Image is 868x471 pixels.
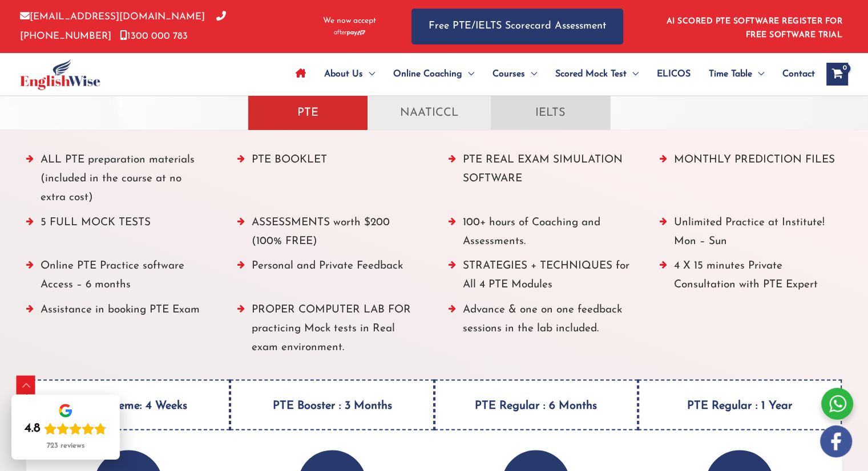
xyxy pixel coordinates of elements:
[26,379,230,430] h4: PTE Supreme: 4 Weeks
[659,257,842,301] li: 4 X 15 minutes Private Consultation with PTE Expert
[334,30,365,36] img: Afterpay-Logo
[26,257,209,301] li: Online PTE Practice software Access – 6 months
[315,54,384,94] a: About UsMenu Toggle
[826,63,848,86] a: View Shopping Cart, empty
[237,151,420,213] li: PTE BOOKLET
[230,379,434,430] h4: PTE Booster : 3 Months
[709,54,752,94] span: Time Table
[260,101,356,121] p: PTE
[25,421,41,437] div: 4.8
[773,54,815,94] a: Contact
[20,59,100,90] img: cropped-ew-logo
[820,425,852,457] img: white-facebook.png
[120,31,188,41] a: 1300 000 783
[700,54,773,94] a: Time TableMenu Toggle
[782,54,815,94] span: Contact
[627,54,639,94] span: Menu Toggle
[449,151,631,213] li: PTE REAL EXAM SIMULATION SOFTWARE
[660,8,848,45] aside: Header Widget 1
[638,379,842,430] h4: PTE Regular : 1 Year
[659,213,842,257] li: Unlimited Practice at Institute! Mon – Sun
[449,301,631,363] li: Advance & one on one feedback sessions in the lab included.
[26,301,209,363] li: Assistance in booking PTE Exam
[47,441,84,450] div: 723 reviews
[483,54,546,94] a: CoursesMenu Toggle
[411,9,623,44] a: Free PTE/IELTS Scorecard Assessment
[667,17,843,39] a: AI SCORED PTE SOFTWARE REGISTER FOR FREE SOFTWARE TRIAL
[237,301,420,363] li: PROPER COMPUTER LAB FOR practicing Mock tests in Real exam environment.
[393,54,462,94] span: Online Coaching
[657,54,691,94] span: ELICOS
[324,54,363,94] span: About Us
[546,54,648,94] a: Scored Mock TestMenu Toggle
[363,54,375,94] span: Menu Toggle
[648,54,700,94] a: ELICOS
[384,54,483,94] a: Online CoachingMenu Toggle
[449,213,631,257] li: 100+ hours of Coaching and Assessments.
[555,54,627,94] span: Scored Mock Test
[20,12,226,40] a: [PHONE_NUMBER]
[26,151,209,213] li: ALL PTE preparation materials (included in the course at no extra cost)
[237,213,420,257] li: ASSESSMENTS worth $200 (100% FREE)
[462,54,474,94] span: Menu Toggle
[381,101,477,121] p: NAATICCL
[752,54,764,94] span: Menu Toggle
[323,15,376,27] span: We now accept
[525,54,537,94] span: Menu Toggle
[659,151,842,213] li: MONTHLY PREDICTION FILES
[237,257,420,301] li: Personal and Private Feedback
[20,12,205,22] a: [EMAIL_ADDRESS][DOMAIN_NAME]
[286,54,815,94] nav: Site Navigation: Main Menu
[502,101,599,121] p: IELTS
[25,421,107,437] div: Rating: 4.8 out of 5
[492,54,525,94] span: Courses
[449,257,631,301] li: STRATEGIES + TECHNIQUES for All 4 PTE Modules
[434,379,638,430] h4: PTE Regular : 6 Months
[26,213,209,257] li: 5 FULL MOCK TESTS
